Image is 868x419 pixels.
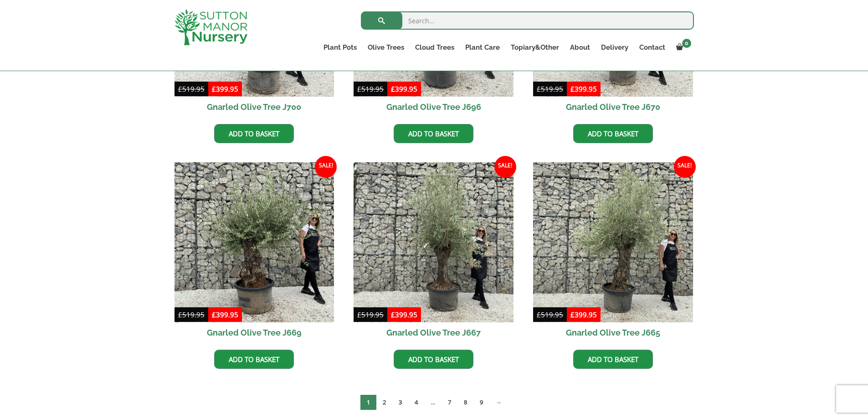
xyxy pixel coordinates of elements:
a: Add to basket: “Gnarled Olive Tree J670” [573,124,653,143]
h2: Gnarled Olive Tree J667 [354,322,514,343]
a: Olive Trees [362,41,410,54]
span: Sale! [315,156,337,178]
a: Add to basket: “Gnarled Olive Tree J665” [573,350,653,369]
a: About [565,41,596,54]
a: Add to basket: “Gnarled Olive Tree J696” [394,124,473,143]
img: Gnarled Olive Tree J667 [354,162,514,322]
span: £ [537,310,541,319]
input: Search... [361,11,694,30]
bdi: 399.95 [391,84,417,93]
bdi: 519.95 [357,310,384,319]
h2: Gnarled Olive Tree J700 [175,97,334,117]
bdi: 399.95 [391,310,417,319]
a: Page 7 [442,395,457,410]
h2: Gnarled Olive Tree J665 [533,322,693,343]
a: Topiary&Other [505,41,565,54]
bdi: 399.95 [570,310,597,319]
bdi: 399.95 [212,84,238,93]
img: Gnarled Olive Tree J669 [175,162,334,322]
h2: Gnarled Olive Tree J696 [354,97,514,117]
img: logo [175,9,247,45]
bdi: 399.95 [570,84,597,93]
a: Page 9 [473,395,489,410]
span: £ [570,84,575,93]
a: Add to basket: “Gnarled Olive Tree J700” [214,124,294,143]
bdi: 399.95 [212,310,238,319]
bdi: 519.95 [357,84,384,93]
span: … [424,395,442,410]
span: £ [178,310,182,319]
span: Sale! [494,156,516,178]
a: Contact [634,41,671,54]
span: £ [391,84,395,93]
bdi: 519.95 [178,310,205,319]
bdi: 519.95 [178,84,205,93]
span: £ [178,84,182,93]
span: £ [357,310,361,319]
a: Sale! Gnarled Olive Tree J665 [533,162,693,343]
a: Delivery [596,41,634,54]
nav: Product Pagination [175,394,694,414]
bdi: 519.95 [537,310,563,319]
a: → [489,395,508,410]
a: Page 4 [408,395,424,410]
bdi: 519.95 [537,84,563,93]
a: Add to basket: “Gnarled Olive Tree J669” [214,350,294,369]
span: £ [391,310,395,319]
span: £ [212,84,216,93]
span: Sale! [674,156,696,178]
a: Plant Pots [318,41,362,54]
a: Cloud Trees [410,41,460,54]
span: Page 1 [360,395,376,410]
a: Add to basket: “Gnarled Olive Tree J667” [394,350,473,369]
span: £ [212,310,216,319]
h2: Gnarled Olive Tree J670 [533,97,693,117]
h2: Gnarled Olive Tree J669 [175,322,334,343]
img: Gnarled Olive Tree J665 [533,162,693,322]
a: Sale! Gnarled Olive Tree J667 [354,162,514,343]
a: Page 2 [376,395,392,410]
a: 0 [671,41,694,54]
a: Sale! Gnarled Olive Tree J669 [175,162,334,343]
a: Page 3 [392,395,408,410]
span: £ [570,310,575,319]
span: 0 [682,39,691,48]
a: Plant Care [460,41,505,54]
span: £ [537,84,541,93]
a: Page 8 [457,395,473,410]
span: £ [357,84,361,93]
